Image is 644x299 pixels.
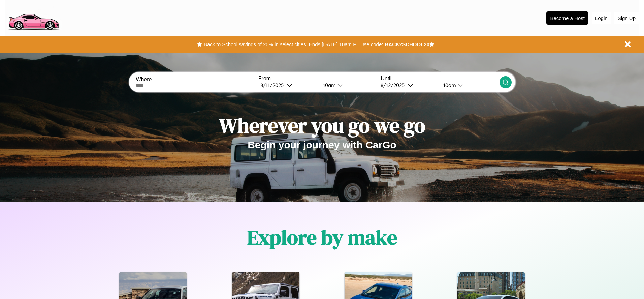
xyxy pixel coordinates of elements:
div: 8 / 11 / 2025 [260,82,287,88]
div: 10am [320,82,337,88]
button: Login [592,12,611,24]
img: logo [5,3,62,32]
div: 8 / 12 / 2025 [381,82,408,88]
button: Back to School savings of 20% in select cities! Ends [DATE] 10am PT.Use code: [202,40,385,49]
b: BACK2SCHOOL20 [385,41,429,47]
button: 10am [318,82,377,89]
button: Sign Up [614,12,639,24]
label: Where [136,77,254,83]
button: Become a Host [546,11,588,25]
div: 10am [440,82,458,88]
button: 8/11/2025 [258,82,318,89]
label: From [258,76,377,82]
label: Until [381,76,499,82]
h1: Explore by make [247,223,397,251]
button: 10am [438,82,499,89]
